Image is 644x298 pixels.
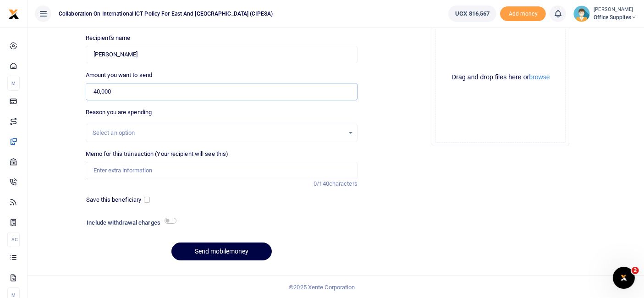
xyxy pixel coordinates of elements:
li: M [7,76,20,91]
label: Amount you want to send [86,71,152,80]
small: [PERSON_NAME] [594,6,637,14]
span: Add money [500,6,546,22]
label: Save this beneficiary [86,195,141,204]
button: browse [529,74,550,80]
label: Reason you are spending [86,108,152,117]
span: Collaboration on International ICT Policy For East and [GEOGRAPHIC_DATA] (CIPESA) [55,10,276,18]
img: profile-user [573,6,590,22]
li: Wallet ballance [445,6,500,22]
h6: Include withdrawal charges [87,219,172,226]
div: Drag and drop files here or [436,73,565,82]
span: UGX 816,567 [455,9,490,18]
a: Add money [500,10,546,17]
input: Enter extra information [86,162,358,179]
label: Recipient's name [86,33,131,43]
div: Select an option [93,128,344,138]
span: 2 [632,267,639,274]
a: logo-small logo-large logo-large [8,10,19,17]
span: Office Supplies [594,13,637,22]
a: UGX 816,567 [448,6,496,22]
input: MTN & Airtel numbers are validated [86,46,358,63]
input: UGX [86,83,358,100]
span: characters [329,180,358,187]
span: 0/140 [314,180,329,187]
div: File Uploader [432,9,569,146]
iframe: Intercom live chat [613,267,635,289]
li: Toup your wallet [500,6,546,22]
label: Memo for this transaction (Your recipient will see this) [86,149,229,159]
a: profile-user [PERSON_NAME] Office Supplies [573,6,637,22]
li: Ac [7,232,20,247]
img: logo-small [8,9,19,20]
button: Send mobilemoney [171,243,272,260]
